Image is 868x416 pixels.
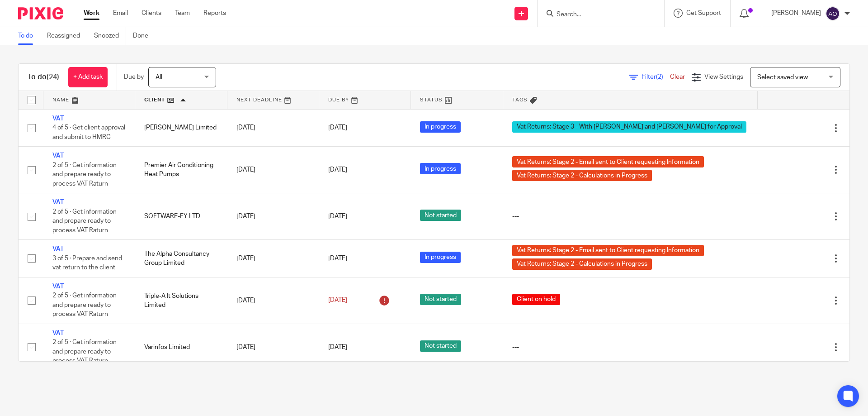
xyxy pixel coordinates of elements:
span: [DATE] [328,213,347,220]
td: [DATE] [227,240,319,277]
a: Email [113,9,128,18]
a: To do [18,27,40,45]
span: 2 of 5 · Get information and prepare ready to process VAT Raturn [52,162,117,187]
span: Not started [420,340,461,352]
td: [DATE] [227,147,319,193]
a: Snoozed [94,27,126,45]
td: [DATE] [227,193,319,240]
span: View Settings [704,74,743,80]
span: Filter [642,74,670,80]
span: 2 of 5 · Get information and prepare ready to process VAT Raturn [52,339,117,364]
a: Clear [670,74,685,80]
div: --- [512,212,749,221]
span: In progress [420,121,461,133]
td: [PERSON_NAME] Limited [135,109,227,146]
div: --- [512,343,749,352]
span: 2 of 5 · Get information and prepare ready to process VAT Raturn [52,292,117,317]
td: SOFTWARE-FY LTD [135,193,227,240]
span: (2) [656,74,663,80]
span: 2 of 5 · Get information and prepare ready to process VAT Raturn [52,209,117,234]
a: Reports [203,9,226,18]
td: Varinfos Limited [135,324,227,370]
span: In progress [420,252,461,263]
span: [DATE] [328,124,347,131]
span: Tags [512,97,528,102]
p: Due by [124,72,144,81]
span: Select saved view [757,74,808,81]
td: [DATE] [227,324,319,370]
span: [DATE] [328,255,347,262]
td: Triple-A It Solutions Limited [135,277,227,324]
td: Premier Air Conditioning Heat Pumps [135,147,227,193]
span: [DATE] [328,344,347,350]
td: The Alpha Consultancy Group Limited [135,240,227,277]
a: VAT [52,246,64,252]
span: Vat Returns: Stage 3 - With [PERSON_NAME] and [PERSON_NAME] for Approval [512,121,746,133]
a: Team [175,9,190,18]
span: 3 of 5 · Prepare and send vat return to the client [52,255,122,271]
span: Get Support [686,10,721,16]
p: [PERSON_NAME] [771,9,821,18]
span: Not started [420,294,461,305]
span: (24) [47,73,59,81]
a: Done [133,27,155,45]
img: svg%3E [826,6,840,21]
a: Clients [142,9,161,18]
td: [DATE] [227,109,319,146]
a: Reassigned [47,27,87,45]
td: [DATE] [227,277,319,324]
img: Pixie [18,7,63,19]
span: Vat Returns: Stage 2 - Email sent to Client requesting Information [512,245,704,256]
a: VAT [52,199,64,206]
a: VAT [52,330,64,336]
span: [DATE] [328,167,347,173]
span: 4 of 5 · Get client approval and submit to HMRC [52,124,125,140]
span: Vat Returns: Stage 2 - Email sent to Client requesting Information [512,156,704,167]
span: [DATE] [328,297,347,304]
span: Client on hold [512,294,560,305]
a: VAT [52,115,64,122]
span: Vat Returns: Stage 2 - Calculations in Progress [512,258,652,270]
span: Vat Returns: Stage 2 - Calculations in Progress [512,170,652,181]
a: + Add task [68,67,108,87]
span: In progress [420,163,461,174]
h1: To do [28,72,59,82]
input: Search [556,11,637,19]
a: VAT [52,283,64,290]
span: Not started [420,210,461,221]
a: VAT [52,153,64,159]
span: All [156,74,162,81]
a: Work [84,9,99,18]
